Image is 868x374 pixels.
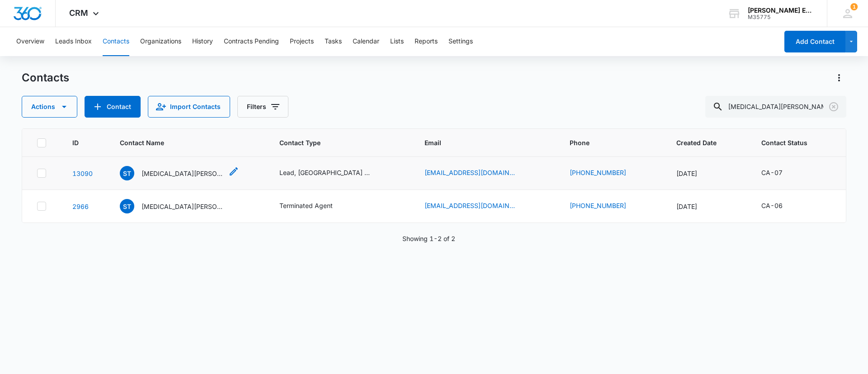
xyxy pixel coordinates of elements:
[761,138,818,147] span: Contact Status
[16,27,44,56] button: Overview
[676,202,740,211] div: [DATE]
[425,201,531,212] div: Email - trivalley2020@gmail.com - Select to Edit Field
[761,168,799,179] div: Contact Status - CA-07 - Select to Edit Field
[784,31,845,52] button: Add Contact
[120,199,239,213] div: Contact Name - Syeda Tabassum - Select to Edit Field
[279,201,349,212] div: Contact Type - Terminated Agent - Select to Edit Field
[761,168,783,177] div: CA-07
[826,99,841,114] button: Clear
[279,168,386,179] div: Contact Type - Lead, Northern CA Broker Prospecting - Jeff Green - Select to Edit Field
[761,201,799,212] div: Contact Status - CA-06 - Select to Edit Field
[192,27,213,56] button: History
[390,27,404,56] button: Lists
[120,199,134,213] span: ST
[120,166,134,180] span: ST
[120,166,239,180] div: Contact Name - Syeda Tabassum - Select to Edit Field
[832,71,846,85] button: Actions
[224,27,279,56] button: Contracts Pending
[570,201,626,210] a: [PHONE_NUMBER]
[402,234,455,243] p: Showing 1-2 of 2
[425,168,515,177] a: [EMAIL_ADDRESS][DOMAIN_NAME]
[748,7,814,14] div: account name
[140,27,181,56] button: Organizations
[72,138,85,147] span: ID
[325,27,342,56] button: Tasks
[279,138,390,147] span: Contact Type
[85,96,141,118] button: Add Contact
[761,201,783,210] div: CA-06
[748,14,814,20] div: account id
[290,27,314,56] button: Projects
[279,168,370,177] div: Lead, [GEOGRAPHIC_DATA] Broker Prospecting - [PERSON_NAME]
[353,27,379,56] button: Calendar
[570,201,642,212] div: Phone - (925) 330-4287 - Select to Edit Field
[103,27,129,56] button: Contacts
[55,27,92,56] button: Leads Inbox
[22,71,69,85] h1: Contacts
[279,201,333,210] div: Terminated Agent
[425,138,535,147] span: Email
[142,202,223,211] p: [MEDICAL_DATA][PERSON_NAME]
[142,169,223,178] p: [MEDICAL_DATA][PERSON_NAME]
[425,201,515,210] a: [EMAIL_ADDRESS][DOMAIN_NAME]
[22,96,77,118] button: Actions
[120,138,245,147] span: Contact Name
[570,138,642,147] span: Phone
[850,3,858,10] div: notifications count
[72,170,93,177] a: Navigate to contact details page for Syeda Tabassum
[705,96,846,118] input: Search Contacts
[448,27,473,56] button: Settings
[570,168,642,179] div: Phone - (925) 330-4287 - Select to Edit Field
[148,96,230,118] button: Import Contacts
[69,8,88,18] span: CRM
[72,203,89,210] a: Navigate to contact details page for Syeda Tabassum
[425,168,531,179] div: Email - trivalley2020@gmail.com - Select to Edit Field
[676,169,740,178] div: [DATE]
[850,3,858,10] span: 1
[676,138,726,147] span: Created Date
[570,168,626,177] a: [PHONE_NUMBER]
[415,27,438,56] button: Reports
[237,96,288,118] button: Filters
